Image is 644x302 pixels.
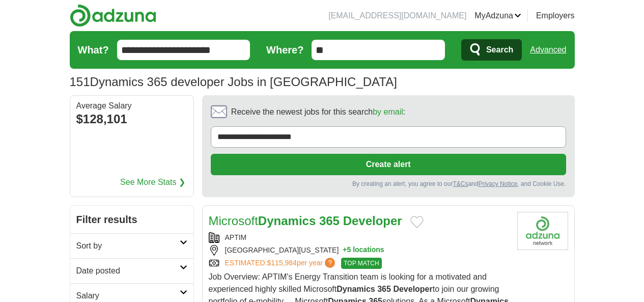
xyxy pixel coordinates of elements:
[337,285,375,293] strong: Dynamics
[70,4,156,27] img: Adzuna logo
[328,10,466,22] li: [EMAIL_ADDRESS][DOMAIN_NAME]
[209,245,509,256] div: [GEOGRAPHIC_DATA][US_STATE]
[343,245,347,256] span: +
[325,258,335,268] span: ?
[410,216,424,228] button: Add to favorite jobs
[70,258,193,283] a: Date posted
[70,73,90,91] span: 151
[377,285,391,293] strong: 365
[461,39,522,61] button: Search
[209,214,402,228] a: MicrosoftDynamics 365 Developer
[341,258,381,269] span: TOP MATCH
[211,154,566,175] button: Create alert
[530,40,566,60] a: Advanced
[76,265,180,277] h2: Date posted
[373,107,403,116] a: by email
[486,40,513,60] span: Search
[70,206,193,233] h2: Filter results
[453,180,468,187] a: T&Cs
[343,214,402,228] strong: Developer
[266,42,303,58] label: Where?
[76,102,187,110] div: Average Salary
[536,10,575,22] a: Employers
[120,176,185,188] a: See More Stats ❯
[70,75,397,89] h1: Dynamics 365 developer Jobs in [GEOGRAPHIC_DATA]
[343,245,384,256] button: +5 locations
[209,232,509,243] div: APTIM
[70,233,193,258] a: Sort by
[225,258,338,269] a: ESTIMATED:$115,984per year?
[78,42,109,58] label: What?
[76,110,187,128] div: $128,101
[393,285,432,293] strong: Developer
[231,106,405,118] span: Receive the newest jobs for this search :
[267,259,296,267] span: $115,984
[258,214,316,228] strong: Dynamics
[76,290,180,302] h2: Salary
[76,240,180,252] h2: Sort by
[478,180,517,187] a: Privacy Notice
[211,179,566,188] div: By creating an alert, you agree to our and , and Cookie Use.
[474,10,521,22] a: MyAdzuna
[517,212,568,250] img: Company logo
[319,214,340,228] strong: 365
